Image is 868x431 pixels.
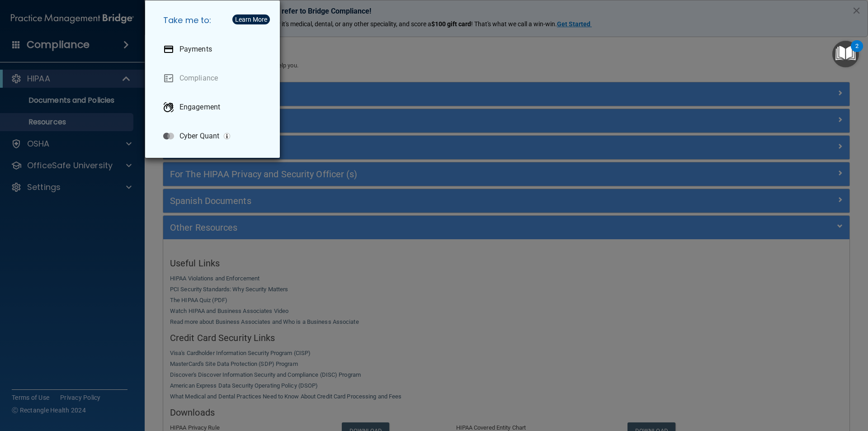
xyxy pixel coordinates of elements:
[179,45,212,54] p: Payments
[156,66,273,91] a: Compliance
[156,37,273,62] a: Payments
[832,41,859,67] button: Open Resource Center, 2 new notifications
[156,123,273,149] a: Cyber Quant
[156,95,273,120] a: Engagement
[156,8,273,33] h5: Take me to:
[232,14,270,24] button: Learn More
[179,103,220,112] p: Engagement
[855,46,859,58] div: 2
[179,132,219,141] p: Cyber Quant
[235,16,267,23] div: Learn More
